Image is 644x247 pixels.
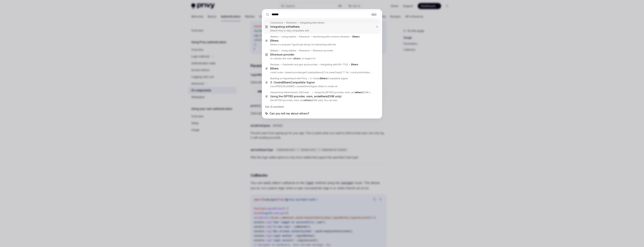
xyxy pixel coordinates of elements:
div: Ethereum [299,49,310,52]
b: Ethers [320,77,327,80]
div: Recipes [270,63,279,66]
div: Hierarchical deterministic (HD) wallets [270,91,311,94]
div: Payments and gas sponsorship [283,63,317,66]
div: Interfacing with common libraries [313,35,349,38]
b: Ethers [352,35,360,38]
div: Ethereum provider [313,49,333,52]
div: Integrating with ethers [300,21,324,24]
b: Ethers [270,39,279,42]
div: Building on Hyperliquid with Privy [270,77,307,80]
div: ESC [371,12,377,16]
p: Ethers is a popular TypeScript library for interacting with the [270,43,373,46]
b: ethers [304,99,311,102]
div: Wallets [270,49,278,52]
div: 3. Create Compatible Signer [270,81,315,84]
p: Use [PERSON_NAME]'s createEthersSigner utility to create an [270,85,373,88]
div: Connectors [270,21,283,24]
div: Using the EIP1193 provider, viem, and (EVM only) [314,91,373,94]
p: Ethers Privy is fully compatible with [270,29,373,32]
div: Wallets [270,35,278,38]
b: Ethers [351,63,358,66]
div: Using the EIP1193 provider, viem, and (EVM only) [270,95,342,98]
b: ethers [293,57,301,60]
div: Integrating with [270,25,300,28]
div: Ethereum [299,35,310,38]
div: Integrating with EIP-7702 [320,63,348,66]
b: ethers [319,95,327,98]
b: ethers [291,25,300,28]
div: Using wallets [281,49,296,52]
span: Can you tell me about ethers? [270,112,309,115]
b: Ethers [282,81,291,84]
p: const code = (await provider.getCode(address))?.toLowerCase() ?? '0x'; const prefixIndex = code.ind [270,71,373,74]
div: Ethereum [286,21,297,24]
b: ethers [355,91,363,94]
div: 3. Create Compatible Signer [310,77,348,80]
b: Ethers [270,67,279,70]
p: the EIP1193 provider, viem, and (EVM only) You can also [270,99,373,102]
div: Ask AI assistant [263,103,381,110]
div: Using wallets [281,35,296,38]
div: Ethereum provider [270,53,294,56]
p: to a library like viem , , or wagmi for [270,57,373,60]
